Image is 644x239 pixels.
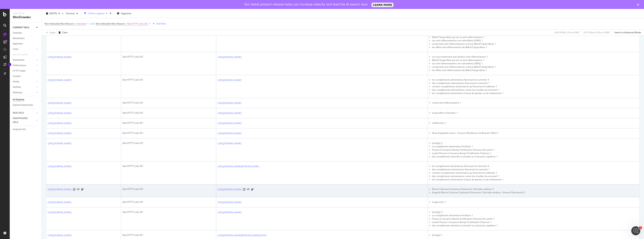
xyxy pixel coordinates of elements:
[432,210,638,214] li: [empty]: 2
[8,57,63,65] div: Notre bot et notre équipe peuvent vous aider
[4,50,71,68] div: Poser une questionNotre bot et notre équipe peuvent vous aider
[554,31,579,34] div: 0.08 % URLs ( 18 on 20K )
[13,127,39,131] a: Analysis Info
[218,211,241,214] a: [URL][DOMAIN_NAME]
[8,96,63,100] div: Understanding AI Bot Data in Botify
[50,12,57,15] span: 2025 Aug. 9th
[151,21,166,26] button: Add Filter
[432,148,638,152] li: Pousse Croissance &amp; Fortification Cheveux de Luxéol: 1
[13,12,38,15] div: Analytics
[61,12,64,15] span: vs
[13,91,22,95] div: Sitemaps
[88,12,104,15] div: 2 Filters Applied
[432,121,638,125] li: mélatonine: 1
[244,3,368,6] div: Our latest product release helps you increase velocity and lead the AI search race.
[8,89,63,93] div: Status Codes and Network Errors
[13,69,35,73] a: HTTP Codes
[50,31,55,34] div: Apply
[432,152,638,155] li: Luxéol Pousse Croissance &amp; Fortification Cheveux: 1
[13,69,25,73] div: HTTP Codes
[432,36,638,39] li: l&#x27;ibuprofène qui est un anti-inflammatoire: 1
[432,78,638,81] li: les compléments alimentaires favorisant le sommeil: 4
[13,116,32,124] div: DISAPPEARED URLS
[47,6,55,13] img: Profile image for Jessica
[123,131,215,135] div: Bad HTTP Code 301
[13,53,28,57] div: Search Engines
[54,6,62,13] img: Profile image for Alex
[48,55,72,59] a: [URL][DOMAIN_NAME]
[432,55,638,58] li: un court traitement anti-douleur anti-inflammatoire: 1
[432,224,638,227] li: des compléments destinés à stimuler la croissance capillaire: 1
[13,26,35,30] a: CURRENT URLS
[13,85,21,89] div: Outlinks
[13,31,22,35] div: Overview
[432,65,638,69] li: comprimés anti-inflammatoires comme l&#x27;ibuprofène: 1
[432,62,638,65] li: Les anti-inflammatoires non stéroïdiens (AINS): 1
[81,187,84,191] a: AI Url Details
[218,201,241,204] a: [URL][DOMAIN_NAME]
[13,64,35,67] a: Performance
[432,175,638,178] li: des compléments alimentaires contre les troubles du sommeil: 1
[432,141,638,145] li: [empty]: 2
[125,22,127,25] span: =
[48,121,72,125] a: [URL][DOMAIN_NAME]
[48,132,72,135] a: [URL][DOMAIN_NAME]
[13,111,35,115] a: NEW URLS
[432,101,638,104] li: crème anti-inflammatoire: 1
[13,15,38,19] div: SiteCrawler
[432,187,638,191] li: Boiron Calcarea Carbonica Ostrearum 1mk tube unidose: 3
[13,31,39,35] a: Overview
[432,58,638,62] li: l&#x27;ibuprofène qui est un anti-inflammatoire: 1
[243,188,245,191] a: Visit Online Page
[13,80,35,84] a: Inlinks
[432,39,638,42] li: Les anti-inflammatoires non stéroïdiens (AINS): 1
[13,42,23,46] div: Segments
[432,214,638,217] li: un complément alimentaire fortifiant: 1
[13,58,35,62] a: Distribution
[48,111,72,115] a: [URL][DOMAIN_NAME]
[432,191,638,194] li: [img.alt=Boiron Calcarea Carbonica Ostrearum 1mk tube unidose - Univers Pharmacie]: 3
[218,111,241,115] a: [URL][DOMAIN_NAME]
[432,233,638,237] li: [empty]: 1
[121,12,131,15] span: Segments
[7,33,67,46] p: Comment pouvons-nous vous aider ?
[123,233,215,237] div: Bad HTTP Code 301
[123,78,215,81] div: Bad HTTP Code 301
[109,12,112,15] div: times
[432,171,638,175] li: certains compléments alimentaires qui favorisent la détente: 1
[7,126,18,129] span: Accueil
[40,6,48,13] img: Profile image for Jenny
[432,200,638,204] li: Le garcinia: 1
[218,78,241,82] a: [URL][DOMAIN_NAME]
[13,74,21,78] div: Content
[432,217,638,221] li: Pousse Croissance &amp; Fortification Cheveux de Luxéol: 1
[25,117,50,132] button: Conversations
[5,95,69,102] div: Understanding AI Bot Data in Botify
[13,127,26,131] div: Analysis Info
[123,141,215,145] div: Bad HTTP Code 301
[13,91,35,95] a: Sitemaps
[614,31,641,34] div: Switch to Advanced Mode
[77,188,80,191] button: View HTML Source
[5,72,69,79] button: Trouver une réponse
[73,188,75,191] a: Visit Online Page
[45,10,61,16] button: [DATE]
[432,178,638,181] li: les compléments alimentaires à base de plantes ou de mélatonine: 1
[432,131,638,135] li: Nuxe Aquabella Lotion - Essence Révélatrice de Beauté 150ml: 1
[639,226,642,229] span: 1
[13,98,24,102] div: Url Explorer
[90,22,94,25] button: and
[432,81,638,85] li: des compléments alimentaires favorisant le sommeil: 1
[64,6,71,13] div: Fermer
[5,81,69,88] div: Integrating Web Traffic Data
[432,92,638,95] li: les compléments alimentaires à base de plantes ou de mélatonine: 1
[28,126,47,129] span: Conversations
[247,188,250,191] button: View HTML Source
[60,126,65,129] span: Aide
[13,116,35,124] a: DISAPPEARED URLS
[8,53,63,57] div: Poser une question
[432,221,638,224] li: Luxéol Pousse Croissance &amp; Fortification Cheveux: 1
[123,200,215,204] div: Bad HTTP Code 301
[48,188,72,191] a: [URL][DOMAIN_NAME]
[8,63,11,66] div: Tooltip anchor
